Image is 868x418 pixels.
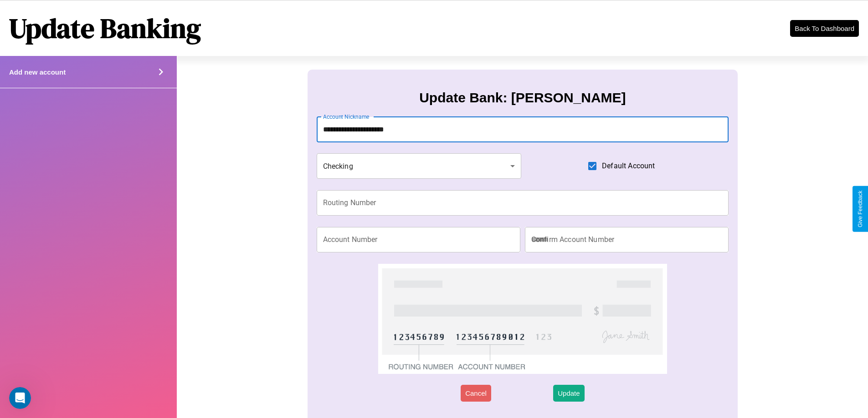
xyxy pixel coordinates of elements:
div: Checking [317,153,522,179]
button: Back To Dashboard [790,20,859,37]
h1: Update Banking [9,10,201,47]
div: Give Feedback [857,191,863,227]
button: Update [553,385,584,402]
iframe: Intercom live chat [9,387,31,409]
button: Cancel [461,385,491,402]
span: Default Account [602,161,655,171]
img: check [378,264,667,374]
h3: Update Bank: [PERSON_NAME] [419,90,626,106]
label: Account Nickname [323,113,370,121]
h4: Add new account [9,68,66,76]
